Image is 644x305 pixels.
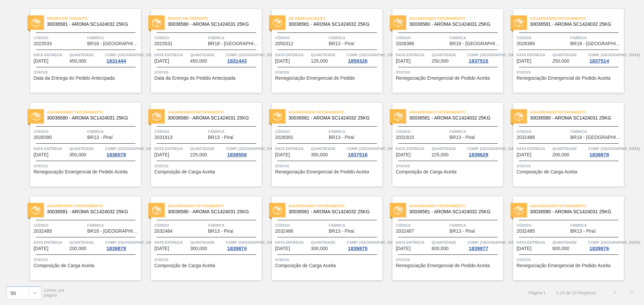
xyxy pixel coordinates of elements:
span: Aguardando Faturamento [47,203,141,209]
span: Data Entrega [275,239,309,246]
span: 450,000 [69,59,87,64]
span: Código [34,222,86,229]
span: Fábrica [208,34,260,41]
div: 1837516 [346,152,369,157]
div: 1839556 [226,152,248,157]
span: Data Entrega [154,52,189,58]
span: Status [154,69,260,76]
span: Data Entrega [34,239,68,246]
a: Comp. [GEOGRAPHIC_DATA]1839879 [105,239,139,251]
span: Quantidade [311,52,345,58]
span: Fábrica [449,34,501,41]
span: 30036580 - AROMA SC1424031 25KG [168,116,256,121]
span: Renegociação Emergencial de Pedido Aceita [396,263,490,268]
span: Aguardando Faturamento [168,203,262,209]
span: Data Entrega [275,145,309,152]
span: Fábrica [208,222,260,229]
span: 26/11/2025 [154,246,169,251]
a: statusEm Renegociação30036581 - AROMA SC1424032 25KGCódigo2050312FábricaBR13 - PiraíData Entrega[... [262,9,382,93]
a: Comp. [GEOGRAPHIC_DATA]1839629 [467,145,501,157]
img: status [515,112,523,121]
span: Data Entrega [275,52,309,58]
span: Comp. Carga [467,52,519,58]
span: Comp. Carga [467,239,519,246]
a: Comp. [GEOGRAPHIC_DATA]1839876 [588,239,622,251]
span: 2031813 [154,135,173,140]
span: Status [275,163,381,169]
img: status [515,206,523,215]
span: Renegociação Emergencial de Pedido [275,76,355,81]
span: Data Entrega [517,239,551,246]
div: 1836078 [105,152,127,157]
a: Comp. [GEOGRAPHIC_DATA]1839877 [467,239,501,251]
a: statusAguardando Faturamento30036581 - AROMA SC1424032 25KGCódigo2031815FábricaBR13 - PiraíData E... [382,103,503,186]
span: Composição de Carga Aceita [517,169,577,174]
span: 1 - 15 de 15 Registros [556,290,596,295]
span: Comp. Carga [346,52,398,58]
span: Código [517,222,569,229]
img: status [394,112,402,121]
span: 10/10/2025 [34,59,48,64]
span: 30036581 - AROMA SC1424032 25KG [47,209,136,214]
span: BR18 - Pernambuco [570,41,622,46]
a: statusPedido em Trânsito30036581 - AROMA SC1424032 25KGCódigo2023533FábricaBR18 - [GEOGRAPHIC_DAT... [20,9,141,93]
span: Fábrica [329,222,381,229]
span: Código [154,128,206,135]
span: Data Entrega [517,52,551,58]
span: Composição de Carga Aceita [154,263,215,268]
a: statusAguardando Faturamento30036581 - AROMA SC1424032 25KGCódigo2028391FábricaBR13 - PiraíData E... [262,103,382,186]
span: Fábrica [87,128,139,135]
span: BR18 - Pernambuco [208,41,260,46]
span: Quantidade [69,239,104,246]
span: Status [154,163,260,169]
span: Comp. Carga [105,52,157,58]
span: Data Entrega [396,145,430,152]
a: statusAguardando Faturamento30036580 - AROMA SC1424031 25KGCódigo2028388FábricaBR18 - [GEOGRAPHIC... [382,9,503,93]
span: 30036581 - AROMA SC1424032 25KG [288,22,377,27]
span: 30036581 - AROMA SC1424032 25KG [47,22,136,27]
span: Pedido em Trânsito [47,15,141,22]
span: Quantidade [311,145,345,152]
img: status [152,18,161,27]
span: Quantidade [432,239,466,246]
span: 2050312 [275,41,293,46]
a: statusAguardando Faturamento30036580 - AROMA SC1424031 25KGCódigo2028390FábricaBR13 - PiraíData E... [20,103,141,186]
span: Status [34,69,139,76]
span: 2028391 [275,135,293,140]
img: status [32,112,40,121]
span: Aguardando Faturamento [168,109,262,116]
div: 1839877 [467,246,489,251]
a: statusAguardando Faturamento30036581 - AROMA SC1424032 25KGCódigo2028389FábricaBR18 - [GEOGRAPHIC... [503,9,624,93]
span: Composição de Carga Aceita [34,263,94,268]
a: Comp. [GEOGRAPHIC_DATA]1839874 [226,239,260,251]
span: Data Entrega [396,52,430,58]
a: statusAguardando Faturamento30036580 - AROMA SC1424031 25KGCódigo2032488FábricaBR18 - [GEOGRAPHIC... [503,103,624,186]
span: Fábrica [87,34,139,41]
span: Código [517,34,569,41]
span: BR13 - Piraí [329,41,354,46]
span: Código [517,128,569,135]
button: > [623,284,640,301]
div: 1831444 [105,58,127,64]
span: Quantidade [69,145,104,152]
span: 600,000 [552,246,570,251]
span: Fábrica [570,222,622,229]
span: Fábrica [570,128,622,135]
span: 2028389 [517,41,535,46]
span: Quantidade [311,239,345,246]
span: Renegociação Emergencial de Pedido Aceita [517,76,610,81]
span: 350,000 [69,152,87,157]
div: 1839875 [346,246,369,251]
span: 30036580 - AROMA SC1424031 25KG [47,116,136,121]
span: Página : 1 [529,290,546,295]
span: 30036580 - AROMA SC1424031 25KG [409,22,498,27]
span: 2032488 [517,135,535,140]
span: Status [34,256,139,263]
a: Comp. [GEOGRAPHIC_DATA]1837515 [467,52,501,64]
div: 1839876 [588,246,610,251]
span: Data da Entrega do Pedido Antecipada [34,76,115,81]
div: 1831443 [226,58,248,64]
div: 1839879 [105,246,127,251]
span: 300,000 [190,246,207,251]
a: statusAguardando Faturamento30036581 - AROMA SC1424032 25KGCódigo2032487FábricaBR13 - PiraíData E... [382,197,503,280]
